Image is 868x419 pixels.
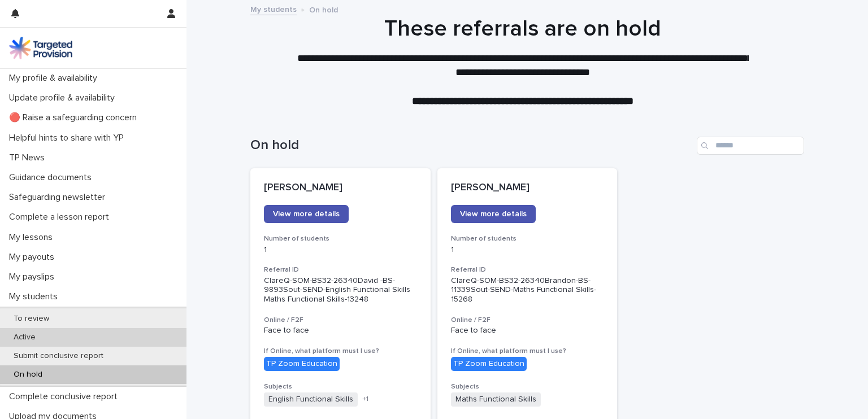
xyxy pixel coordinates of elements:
[451,234,604,243] h3: Number of students
[362,396,368,403] span: + 1
[5,333,45,342] p: Active
[5,272,63,282] p: My payslips
[250,137,692,154] h1: On hold
[5,314,58,324] p: To review
[451,276,604,304] p: ClareQ-SOM-BS32-26340Brandon-BS-11339Sout-SEND-Maths Functional Skills-15268
[264,245,417,255] p: 1
[9,37,72,59] img: M5nRWzHhSzIhMunXDL62
[5,212,118,222] p: Complete a lesson report
[264,265,417,274] h3: Referral ID
[264,392,358,407] span: English Functional Skills
[5,391,127,402] p: Complete conclusive report
[451,316,604,325] h3: Online / F2F
[451,357,527,371] div: TP Zoom Education
[264,316,417,325] h3: Online / F2F
[451,182,604,194] p: [PERSON_NAME]
[264,357,340,371] div: TP Zoom Education
[697,137,804,155] input: Search
[5,192,114,203] p: Safeguarding newsletter
[460,210,527,218] span: View more details
[273,210,340,218] span: View more details
[246,15,800,42] h1: These referrals are on hold
[5,73,106,84] p: My profile & availability
[451,265,604,274] h3: Referral ID
[5,172,101,183] p: Guidance documents
[5,232,62,243] p: My lessons
[5,291,67,302] p: My students
[451,382,604,391] h3: Subjects
[5,93,124,103] p: Update profile & availability
[451,205,536,223] a: View more details
[264,326,417,335] p: Face to face
[5,133,133,143] p: Helpful hints to share with YP
[264,276,417,304] p: ClareQ-SOM-BS32-26340David -BS-9893Sout-SEND-English Functional Skills Maths Functional Skills-13248
[264,205,349,223] a: View more details
[264,182,417,194] p: [PERSON_NAME]
[264,234,417,243] h3: Number of students
[451,392,541,407] span: Maths Functional Skills
[264,347,417,356] h3: If Online, what platform must I use?
[451,326,604,335] p: Face to face
[5,152,54,163] p: TP News
[5,351,112,361] p: Submit conclusive report
[5,370,51,379] p: On hold
[250,2,297,15] a: My students
[264,382,417,391] h3: Subjects
[451,245,604,255] p: 1
[5,252,63,263] p: My payouts
[5,112,146,123] p: 🔴 Raise a safeguarding concern
[451,347,604,356] h3: If Online, what platform must I use?
[309,3,338,15] p: On hold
